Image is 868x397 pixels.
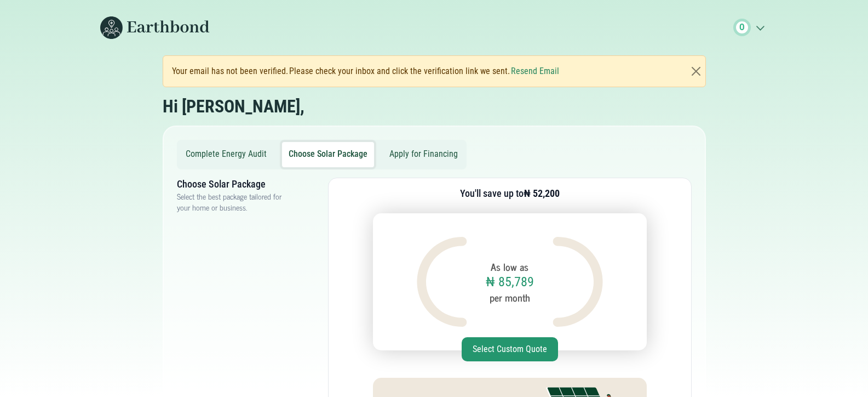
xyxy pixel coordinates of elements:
[689,65,703,78] button: Close
[172,65,560,78] div: Your email has not been verified.
[383,142,464,167] button: Apply for Financing
[179,142,273,167] button: Complete Energy Audit
[417,237,467,327] img: Design asset
[460,187,560,200] h3: You'll save up to
[282,142,374,167] button: Choose Solar Package
[486,274,534,290] h1: ₦ 85,789
[163,96,304,117] h2: Hi [PERSON_NAME],
[490,290,530,305] small: per month
[739,21,745,34] span: O
[462,337,558,361] button: Select Custom Quote
[289,65,510,78] span: Please check your inbox and click the verification link we sent.
[177,191,293,213] p: Select the best package tailored for your home or business.
[100,16,210,39] img: Earthbond's long logo for desktop view
[553,237,603,327] img: Design asset
[491,259,528,274] small: As low as
[511,65,559,78] button: Resend Email
[177,178,293,191] h3: Choose Solar Package
[524,188,560,199] b: ₦ 52,200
